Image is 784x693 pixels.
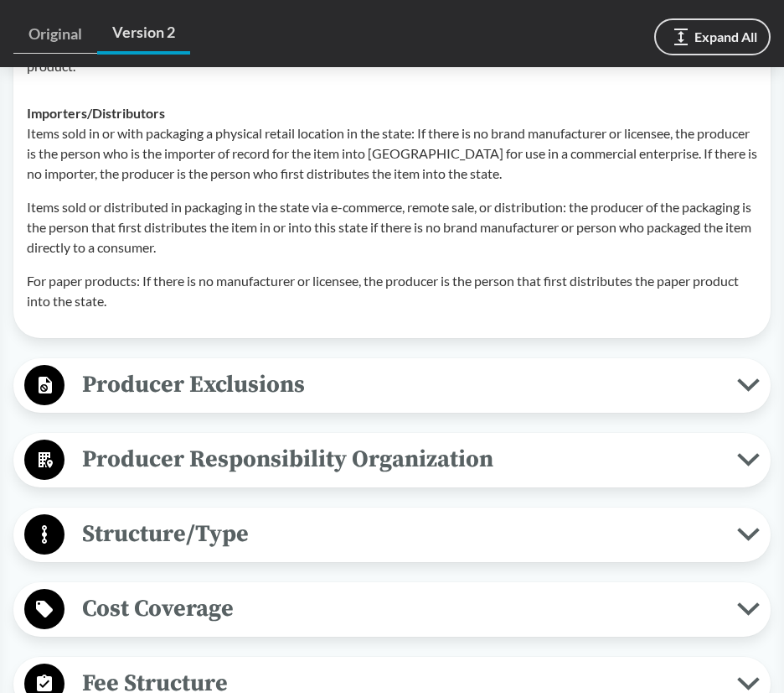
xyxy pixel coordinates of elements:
p: Items sold or distributed in packaging in the state via e-commerce, remote sale, or distribution:... [27,197,757,258]
p: For paper products: If there is no manufacturer or licensee, the producer is the person that firs... [27,271,757,311]
p: Items sold in or with packaging a physical retail location in the state: If there is no brand man... [27,123,757,184]
a: Version 2 [97,13,190,55]
span: Producer Responsibility Organization [64,440,737,478]
a: Original [13,15,97,54]
button: Producer Responsibility Organization [19,439,765,482]
button: Producer Exclusions [19,364,765,407]
button: Structure/Type [19,513,765,556]
button: Expand All [654,18,771,55]
span: Structure/Type [64,515,737,553]
button: Cost Coverage [19,588,765,631]
span: Cost Coverage [64,590,737,628]
strong: Importers/​Distributors [27,105,165,121]
span: Producer Exclusions [64,366,737,404]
